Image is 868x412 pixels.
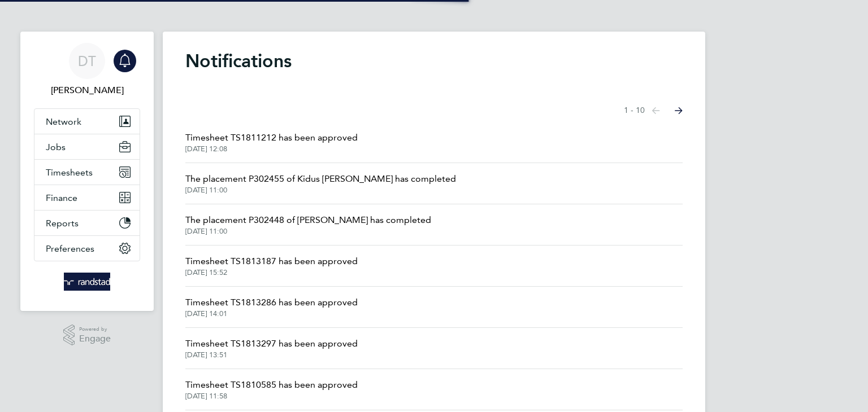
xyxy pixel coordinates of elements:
[34,84,140,97] span: Daniel Tisseyre
[185,186,456,195] span: [DATE] 11:00
[185,227,431,236] span: [DATE] 11:00
[185,378,358,392] span: Timesheet TS1810585 has been approved
[63,325,111,346] a: Powered byEngage
[46,116,81,127] span: Network
[79,334,111,344] span: Engage
[185,144,358,154] span: [DATE] 12:08
[34,273,140,291] a: Go to home page
[34,134,140,159] button: Jobs
[185,172,456,186] span: The placement P302455 of Kidus [PERSON_NAME] has completed
[185,50,683,72] h1: Notifications
[185,131,358,144] span: Timesheet TS1811212 has been approved
[46,192,77,203] span: Finance
[185,131,358,154] a: Timesheet TS1811212 has been approved[DATE] 12:08
[185,378,358,401] a: Timesheet TS1810585 has been approved[DATE] 11:58
[185,309,358,318] span: [DATE] 14:01
[185,213,431,227] span: The placement P302448 of [PERSON_NAME] has completed
[185,337,358,350] span: Timesheet TS1813297 has been approved
[46,218,79,229] span: Reports
[78,54,96,68] span: DT
[185,255,358,268] span: Timesheet TS1813187 has been approved
[185,213,431,236] a: The placement P302448 of [PERSON_NAME] has completed[DATE] 11:00
[34,109,140,134] button: Network
[185,296,358,318] a: Timesheet TS1813286 has been approved[DATE] 14:01
[624,105,645,116] span: 1 - 10
[185,296,358,309] span: Timesheet TS1813286 has been approved
[185,255,358,277] a: Timesheet TS1813187 has been approved[DATE] 15:52
[185,392,358,401] span: [DATE] 11:58
[185,172,456,195] a: The placement P302455 of Kidus [PERSON_NAME] has completed[DATE] 11:00
[79,325,111,334] span: Powered by
[46,167,93,178] span: Timesheets
[46,142,66,152] span: Jobs
[20,32,154,311] nav: Main navigation
[34,160,140,185] button: Timesheets
[624,99,683,122] nav: Select page of notifications list
[46,243,94,254] span: Preferences
[64,273,111,291] img: randstad-logo-retina.png
[34,211,140,235] button: Reports
[34,185,140,210] button: Finance
[185,268,358,277] span: [DATE] 15:52
[34,236,140,261] button: Preferences
[185,350,358,360] span: [DATE] 13:51
[185,337,358,360] a: Timesheet TS1813297 has been approved[DATE] 13:51
[34,43,140,97] a: DT[PERSON_NAME]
